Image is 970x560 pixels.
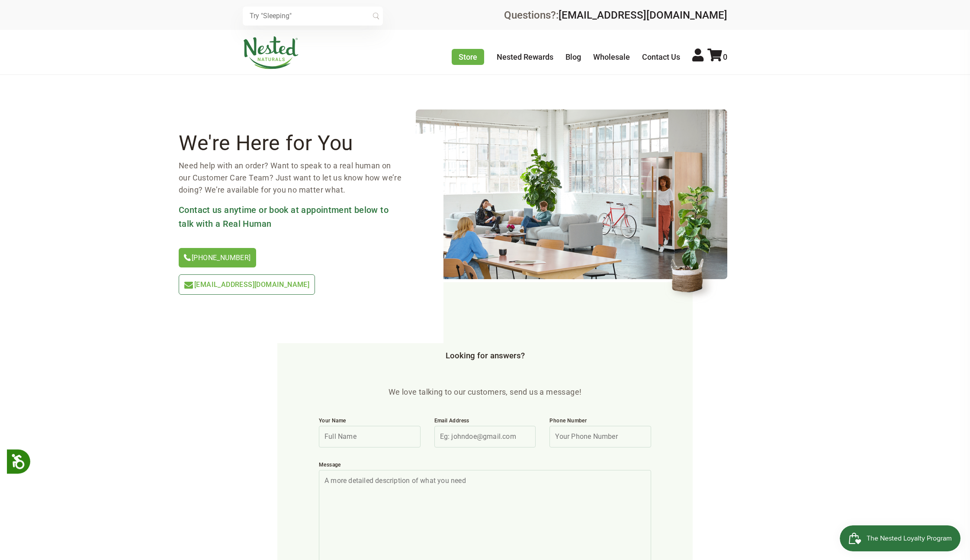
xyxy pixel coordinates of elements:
[243,6,383,26] input: Try "Sleeping"
[184,282,193,289] img: icon-email-light-green.svg
[840,525,961,551] iframe: Button to open loyalty program pop-up
[319,461,651,470] label: Message
[549,426,651,447] input: Your Phone Number
[642,52,680,61] a: Contact Us
[434,426,536,447] input: Eg: johndoe@gmail.com
[179,134,402,153] h2: We're Here for You
[565,52,581,61] a: Blog
[549,417,651,426] label: Phone Number
[497,52,553,61] a: Nested Rewards
[184,254,191,261] img: icon-phone.svg
[663,174,727,304] img: contact-header-flower.png
[559,9,727,21] a: [EMAIL_ADDRESS][DOMAIN_NAME]
[179,274,315,295] a: [EMAIL_ADDRESS][DOMAIN_NAME]
[243,36,299,69] img: Nested Naturals
[723,52,727,61] span: 0
[319,426,421,447] input: Full Name
[416,109,727,279] img: contact-header.png
[312,386,658,398] p: We love talking to our customers, send us a message!
[243,351,727,361] h3: Looking for answers?
[593,52,630,61] a: Wholesale
[179,248,256,267] a: [PHONE_NUMBER]
[434,417,536,426] label: Email Address
[194,280,309,289] span: [EMAIL_ADDRESS][DOMAIN_NAME]
[319,417,421,426] label: Your Name
[504,10,727,20] div: Questions?:
[179,160,402,196] p: Need help with an order? Want to speak to a real human on our Customer Care Team? Just want to le...
[707,52,727,61] a: 0
[452,49,484,65] a: Store
[179,203,402,231] h3: Contact us anytime or book at appointment below to talk with a Real Human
